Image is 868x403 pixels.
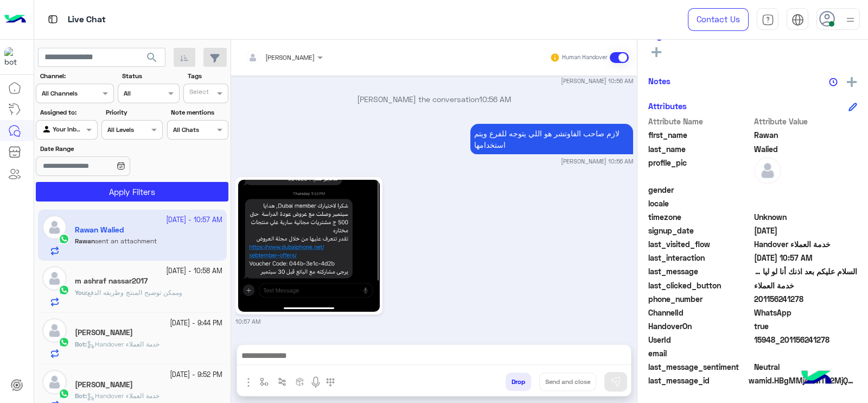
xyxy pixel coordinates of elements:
[479,95,511,104] span: 10:56 AM
[139,48,165,71] button: search
[278,377,286,386] img: Trigger scenario
[273,373,291,391] button: Trigger scenario
[75,380,133,389] h5: Abdelrahman Sallam
[296,377,304,386] img: create order
[754,198,858,209] span: null
[754,293,858,305] span: 201156241278
[754,157,781,184] img: defaultAdmin.png
[42,266,67,291] img: defaultAdmin.png
[648,348,752,359] span: email
[75,392,85,400] span: Bot
[122,71,178,81] label: Status
[762,14,774,26] img: tab
[506,373,531,391] button: Drop
[188,87,209,99] div: Select
[238,180,380,312] img: 826400586619043.jpg
[610,376,621,387] img: send message
[754,334,858,345] span: 15948_201156241278
[87,288,182,297] span: وممكن توضيح المنتج وطريقه الدفع
[648,238,752,250] span: last_visited_flow
[648,101,687,111] h6: Attributes
[754,280,858,291] span: خدمة العملاء
[754,238,858,250] span: Handover خدمة العملاء
[256,373,273,391] button: select flow
[75,276,148,286] h5: m ashraf nassar2017
[829,78,838,86] img: notes
[562,53,608,62] small: Human Handover
[754,348,858,359] span: null
[145,51,158,64] span: search
[42,370,67,394] img: defaultAdmin.png
[235,317,260,326] small: 10:57 AM
[4,47,24,67] img: 1403182699927242
[648,280,752,291] span: last_clicked_button
[648,293,752,305] span: phone_number
[561,77,633,85] small: [PERSON_NAME] 10:56 AM
[561,157,633,166] small: [PERSON_NAME] 10:56 AM
[59,337,69,348] img: WhatsApp
[648,307,752,318] span: ChannelId
[648,198,752,209] span: locale
[754,225,858,236] span: 2025-09-29T18:46:04.102Z
[754,320,858,332] span: true
[36,182,228,201] button: Apply Filters
[87,340,159,348] span: Handover خدمة العملاء
[59,285,69,295] img: WhatsApp
[40,144,162,154] label: Date Range
[106,108,162,117] label: Priority
[235,93,633,105] p: [PERSON_NAME] the conversation
[539,373,596,391] button: Send and close
[648,334,752,345] span: UserId
[754,252,858,263] span: 2025-09-30T07:57:29.9383883Z
[326,378,335,387] img: make a call
[87,392,159,400] span: Handover خدمة العملاء
[166,266,222,276] small: [DATE] - 10:58 AM
[749,375,857,386] span: wamid.HBgMMjAxMTU2MjQxMjc4FQIAEhgUM0E2RkQ2OTExNzNFQUFENzY4OEIA
[754,184,858,196] span: null
[40,71,113,81] label: Channel:
[75,328,133,337] h5: Ahmed
[470,124,633,154] p: 30/9/2025, 10:56 AM
[648,252,752,263] span: last_interaction
[847,77,857,87] img: add
[648,361,752,373] span: last_message_sentiment
[797,360,835,398] img: hulul-logo.png
[844,13,857,27] img: profile
[648,225,752,236] span: signup_date
[291,373,309,391] button: create order
[754,143,858,155] span: Walied
[754,307,858,318] span: 2
[75,340,87,348] b: :
[688,8,749,31] a: Contact Us
[648,375,746,386] span: last_message_id
[4,8,26,31] img: Logo
[648,116,752,127] span: Attribute Name
[648,211,752,223] span: timezone
[170,318,222,329] small: [DATE] - 9:44 PM
[68,12,106,27] p: Live Chat
[265,53,315,61] span: [PERSON_NAME]
[75,288,87,297] b: :
[648,184,752,196] span: gender
[754,266,858,277] span: السلام عليكم بعد اذنك أنا لو ليا voucher هل لازم أنا اروح اشتري بيه ولا ممكن حد ابعتله message بت...
[46,12,60,26] img: tab
[170,370,222,380] small: [DATE] - 9:52 PM
[754,211,858,223] span: Unknown
[260,377,269,386] img: select flow
[242,376,255,389] img: send attachment
[42,318,67,343] img: defaultAdmin.png
[754,129,858,141] span: Rawan
[171,108,227,117] label: Note mentions
[757,8,778,31] a: tab
[75,340,85,348] span: Bot
[792,14,804,26] img: tab
[648,76,671,86] h6: Notes
[754,361,858,373] span: 0
[648,320,752,332] span: HandoverOn
[648,129,752,141] span: first_name
[75,288,86,297] span: You
[40,108,96,117] label: Assigned to:
[75,392,87,400] b: :
[648,143,752,155] span: last_name
[648,157,752,182] span: profile_pic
